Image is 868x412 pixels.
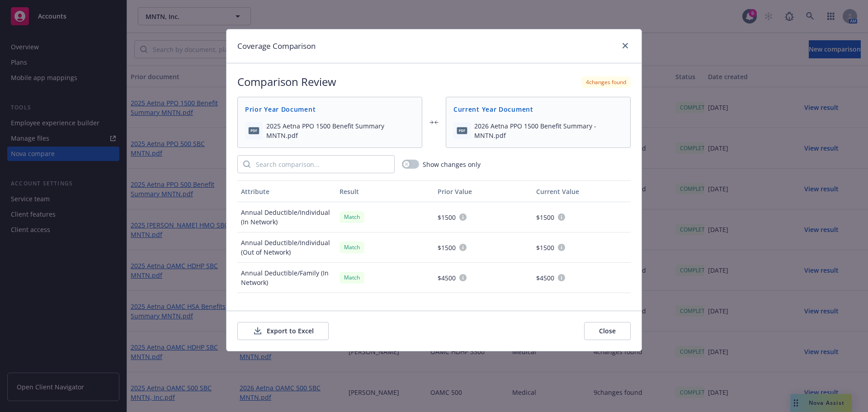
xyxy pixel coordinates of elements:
span: $1500 [536,213,554,222]
span: $1500 [438,243,456,252]
div: Annual Deductible/Family (Out of Network) [237,293,336,323]
div: Match [340,272,364,283]
button: Prior Value [434,180,533,202]
div: Result [340,187,431,196]
button: Export to Excel [237,322,329,340]
button: Attribute [237,180,336,202]
span: Current Year Document [453,104,623,114]
button: Close [584,322,631,340]
div: Annual Deductible/Individual (In Network) [237,202,336,232]
span: 2025 Aetna PPO 1500 Benefit Summary MNTN.pdf [266,121,415,140]
div: Annual Deductible/Family (In Network) [237,263,336,293]
div: Attribute [241,187,332,196]
svg: Search [243,161,250,168]
h1: Coverage Comparison [237,40,316,52]
h2: Comparison Review [237,74,336,90]
div: Prior Value [438,187,529,196]
span: $4500 [438,273,456,283]
span: Prior Year Document [245,104,415,114]
span: $1500 [438,213,456,222]
button: Result [336,180,434,202]
span: $4500 [536,273,554,283]
div: Annual Deductible/Individual (Out of Network) [237,232,336,263]
span: Show changes only [423,160,481,169]
div: Match [340,211,364,223]
div: 4 changes found [581,76,631,88]
a: close [620,40,631,51]
span: $1500 [536,243,554,252]
div: Match [340,242,364,253]
input: Search comparison... [250,156,394,173]
span: 2026 Aetna PPO 1500 Benefit Summary - MNTN.pdf [474,121,623,140]
div: Current Value [536,187,627,196]
button: Current Value [533,180,631,202]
